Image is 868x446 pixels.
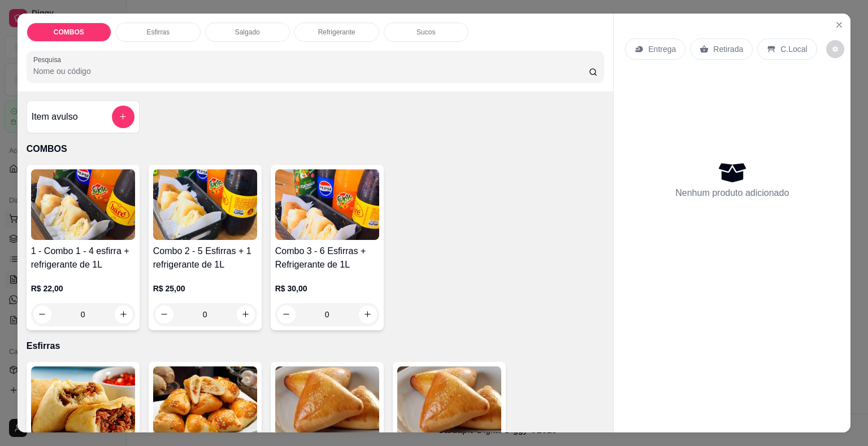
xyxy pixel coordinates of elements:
[275,283,379,294] p: R$ 30,00
[33,55,65,64] label: Pesquisa
[826,40,844,58] button: decrease-product-quantity
[830,16,848,34] button: Close
[31,169,135,240] img: product-image
[275,169,379,240] img: product-image
[713,43,743,55] p: Retirada
[235,28,260,37] p: Salgado
[146,28,170,37] p: Esfirras
[33,65,589,77] input: Pesquisa
[153,244,257,272] h4: Combo 2 - 5 Esfirras + 1 refrigerante de 1L
[275,244,379,272] h4: Combo 3 - 6 Esfirras + Refrigerante de 1L
[27,142,605,156] p: COMBOS
[31,366,135,437] img: product-image
[153,366,257,437] img: product-image
[780,43,807,55] p: C.Local
[32,110,78,124] h4: Item avulso
[153,169,257,240] img: product-image
[318,28,355,37] p: Refrigerante
[54,28,84,37] p: COMBOS
[416,28,435,37] p: Sucos
[397,366,501,437] img: product-image
[31,244,135,272] h4: 1 - Combo 1 - 4 esfirra + refrigerante de 1L
[275,366,379,437] img: product-image
[27,339,605,353] p: Esfirras
[648,43,676,55] p: Entrega
[112,106,134,128] button: add-separate-item
[31,283,135,294] p: R$ 22,00
[675,186,789,200] p: Nenhum produto adicionado
[153,283,257,294] p: R$ 25,00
